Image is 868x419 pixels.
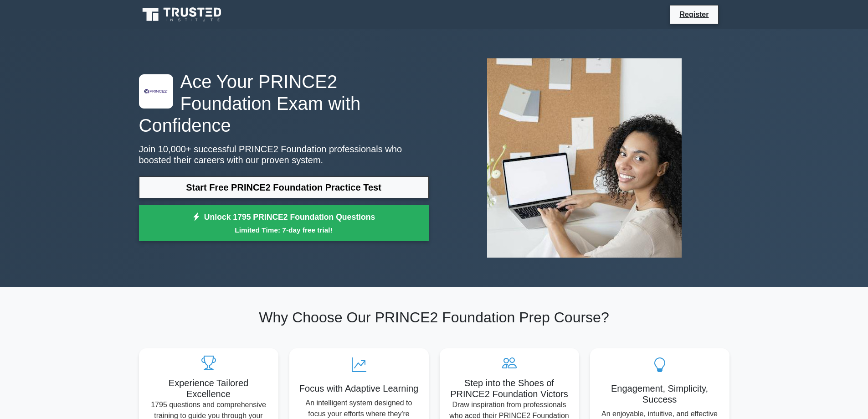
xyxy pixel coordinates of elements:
h2: Why Choose Our PRINCE2 Foundation Prep Course? [139,309,729,326]
h5: Focus with Adaptive Learning [297,383,421,394]
h5: Step into the Shoes of PRINCE2 Foundation Victors [447,378,572,399]
p: Join 10,000+ successful PRINCE2 Foundation professionals who boosted their careers with our prove... [139,144,429,166]
h1: Ace Your PRINCE2 Foundation Exam with Confidence [139,71,429,136]
a: Unlock 1795 PRINCE2 Foundation QuestionsLimited Time: 7-day free trial! [139,205,429,242]
h5: Experience Tailored Excellence [146,378,271,399]
small: Limited Time: 7-day free trial! [150,225,417,235]
a: Register [674,9,714,20]
a: Start Free PRINCE2 Foundation Practice Test [139,176,429,198]
h5: Engagement, Simplicity, Success [597,383,722,405]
